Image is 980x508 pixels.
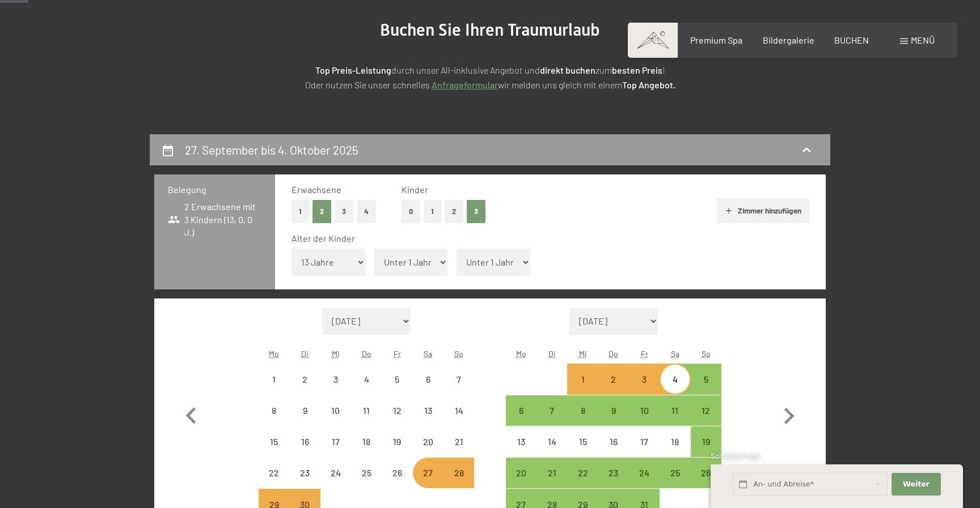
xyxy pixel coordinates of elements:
[660,364,690,394] div: Sat Oct 04 2025
[660,426,690,457] div: Sat Oct 18 2025
[691,395,721,426] div: Sun Oct 12 2025
[661,375,689,403] div: 4
[362,349,371,358] abbr: Donnerstag
[382,364,412,394] div: Fri Sep 05 2025
[443,364,474,394] div: Anreise nicht möglich
[332,349,340,358] abbr: Mittwoch
[660,364,690,394] div: Anreise möglich
[259,426,289,457] div: Anreise nicht möglich
[320,364,351,394] div: Anreise nicht möglich
[382,364,412,394] div: Anreise nicht möglich
[537,395,567,426] div: Tue Oct 07 2025
[671,349,679,358] abbr: Samstag
[537,395,567,426] div: Anreise möglich
[432,79,498,90] a: Anfrageformular
[641,349,648,358] abbr: Freitag
[259,395,289,426] div: Mon Sep 08 2025
[454,349,463,358] abbr: Sonntag
[598,364,629,394] div: Thu Oct 02 2025
[598,458,629,488] div: Thu Oct 23 2025
[352,375,381,403] div: 4
[351,426,382,457] div: Thu Sep 18 2025
[629,458,660,488] div: Fri Oct 24 2025
[443,364,474,394] div: Sun Sep 07 2025
[382,426,412,457] div: Anreise nicht möglich
[467,200,485,223] button: 3
[383,468,411,497] div: 26
[691,364,721,394] div: Anreise möglich
[660,426,690,457] div: Anreise nicht möglich
[537,426,567,457] div: Tue Oct 14 2025
[382,458,412,488] div: Anreise nicht möglich
[567,458,598,488] div: Anreise möglich
[516,349,526,358] abbr: Montag
[260,406,288,434] div: 8
[292,184,341,195] span: Erwachsene
[260,375,288,403] div: 1
[540,65,595,75] strong: direkt buchen
[289,426,320,457] div: Tue Sep 16 2025
[402,200,420,223] button: 0
[609,349,618,358] abbr: Donnerstag
[630,437,658,466] div: 17
[383,406,411,434] div: 12
[259,426,289,457] div: Mon Sep 15 2025
[506,458,537,488] div: Anreise möglich
[445,406,473,434] div: 14
[599,468,628,497] div: 23
[290,437,319,466] div: 16
[568,437,597,466] div: 15
[320,426,351,457] div: Wed Sep 17 2025
[537,458,567,488] div: Anreise möglich
[568,406,597,434] div: 8
[443,395,474,426] div: Anreise nicht möglich
[691,458,721,488] div: Sun Oct 26 2025
[259,364,289,394] div: Mon Sep 01 2025
[290,468,319,497] div: 23
[763,35,814,45] span: Bildergalerie
[260,468,288,497] div: 22
[320,458,351,488] div: Wed Sep 24 2025
[351,395,382,426] div: Thu Sep 11 2025
[567,395,598,426] div: Anreise möglich
[691,426,721,457] div: Anreise möglich
[445,200,463,223] button: 2
[538,406,566,434] div: 7
[290,375,319,403] div: 2
[168,200,261,238] span: 2 Erwachsene mit 3 Kindern (13, 0, 0 J.)
[903,479,930,489] span: Weiter
[289,395,320,426] div: Tue Sep 09 2025
[506,426,537,457] div: Mon Oct 13 2025
[692,406,720,434] div: 12
[206,63,774,92] p: durch unser All-inklusive Angebot und zum ! Oder nutzen Sie unser schnelles wir melden uns gleich...
[691,364,721,394] div: Sun Oct 05 2025
[443,458,474,488] div: Sun Sep 28 2025
[717,198,809,223] button: Zimmer hinzufügen
[443,426,474,457] div: Anreise nicht möglich
[312,200,331,223] button: 2
[413,426,443,457] div: Sat Sep 20 2025
[382,395,412,426] div: Fri Sep 12 2025
[382,458,412,488] div: Fri Sep 26 2025
[352,468,381,497] div: 25
[380,20,600,40] span: Buchen Sie Ihren Traumurlaub
[445,437,473,466] div: 21
[690,35,742,45] a: Premium Spa
[185,143,358,157] h2: 27. September bis 4. Oktober 2025
[892,473,940,496] button: Weiter
[352,437,381,466] div: 18
[629,364,660,394] div: Anreise möglich
[660,458,690,488] div: Sat Oct 25 2025
[629,426,660,457] div: Fri Oct 17 2025
[351,364,382,394] div: Anreise nicht möglich
[629,426,660,457] div: Anreise nicht möglich
[322,406,350,434] div: 10
[413,458,443,488] div: Sat Sep 27 2025
[567,395,598,426] div: Wed Oct 08 2025
[691,426,721,457] div: Sun Oct 19 2025
[506,395,537,426] div: Anreise möglich
[629,458,660,488] div: Anreise möglich
[289,364,320,394] div: Anreise nicht möglich
[692,375,720,403] div: 5
[168,183,261,196] h3: Belegung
